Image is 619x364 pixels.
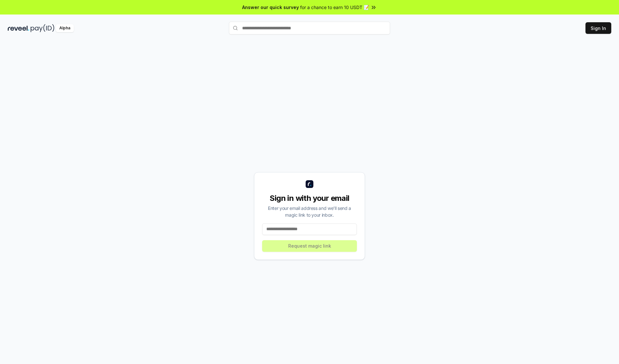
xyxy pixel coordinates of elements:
span: for a chance to earn 10 USDT 📝 [300,4,369,11]
div: Enter your email address and we’ll send a magic link to your inbox. [262,205,357,218]
img: logo_small [306,180,313,188]
div: Sign in with your email [262,193,357,203]
button: Sign In [585,22,611,34]
span: Answer our quick survey [242,4,299,11]
div: Alpha [56,24,74,32]
img: reveel_dark [8,24,29,32]
img: pay_id [31,24,54,32]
